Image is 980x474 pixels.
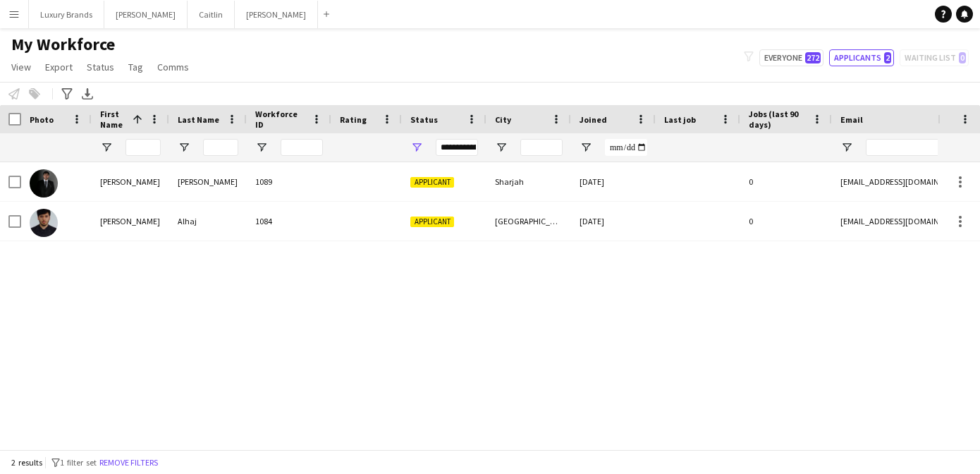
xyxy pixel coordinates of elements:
button: Open Filter Menu [178,141,190,154]
input: City Filter Input [520,139,563,156]
button: [PERSON_NAME] [104,1,188,28]
a: Tag [123,58,149,76]
button: Open Filter Menu [255,141,268,154]
a: Comms [152,58,195,76]
app-action-btn: Export XLSX [79,85,96,102]
div: Alhaj [169,202,247,241]
div: [PERSON_NAME] [169,162,247,201]
button: Applicants2 [829,49,894,66]
div: Sharjah [486,162,571,201]
div: [DATE] [571,202,656,241]
button: Open Filter Menu [580,141,592,154]
div: 1084 [247,202,331,241]
span: Joined [580,114,607,125]
span: Export [45,61,73,73]
span: My Workforce [11,34,115,55]
span: Last Name [178,114,219,125]
span: 1 filter set [60,457,97,468]
span: Jobs (last 90 days) [749,109,807,130]
button: Open Filter Menu [840,141,853,154]
span: Status [87,61,114,73]
button: Open Filter Menu [495,141,508,154]
div: [PERSON_NAME] [92,162,169,201]
a: Status [81,58,120,76]
span: Workforce ID [255,109,306,130]
span: Email [840,114,863,125]
span: 272 [805,52,821,63]
input: Last Name Filter Input [203,139,238,156]
button: Remove filters [97,455,161,470]
img: Abdullah Alshawi [30,169,58,197]
input: Joined Filter Input [605,139,647,156]
div: 0 [740,202,832,241]
div: [GEOGRAPHIC_DATA] [486,202,571,241]
img: Mohammed Alhaj [30,209,58,237]
span: Comms [157,61,189,73]
button: Luxury Brands [29,1,104,28]
span: First Name [100,109,127,130]
app-action-btn: Advanced filters [59,85,75,102]
input: Workforce ID Filter Input [281,139,323,156]
button: Open Filter Menu [100,141,113,154]
div: [DATE] [571,162,656,201]
button: Everyone272 [759,49,823,66]
span: City [495,114,511,125]
span: Tag [128,61,143,73]
button: Open Filter Menu [410,141,423,154]
span: Applicant [410,217,454,227]
span: Applicant [410,177,454,188]
button: [PERSON_NAME] [235,1,318,28]
div: [PERSON_NAME] [92,202,169,241]
span: View [11,61,31,73]
span: Photo [30,114,54,125]
a: View [6,58,37,76]
button: Caitlin [188,1,235,28]
span: Last job [664,114,696,125]
div: 0 [740,162,832,201]
div: 1089 [247,162,331,201]
span: 2 [884,52,891,63]
input: First Name Filter Input [125,139,161,156]
span: Rating [340,114,367,125]
span: Status [410,114,438,125]
a: Export [39,58,78,76]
